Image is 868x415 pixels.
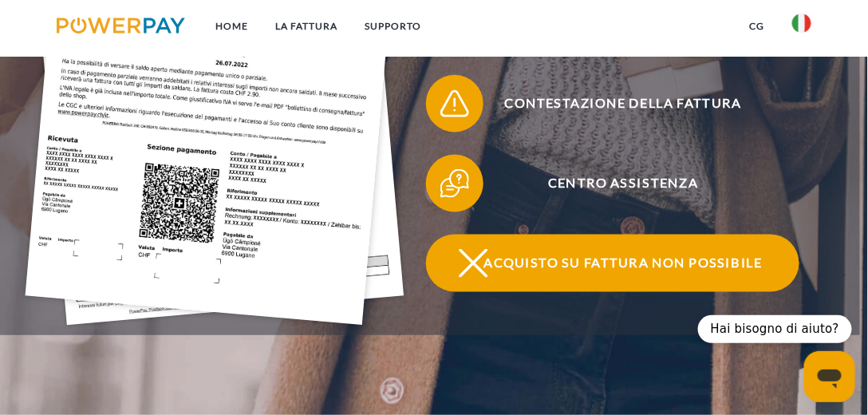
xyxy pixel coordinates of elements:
[351,12,435,41] a: Supporto
[202,12,262,41] a: Home
[736,12,779,41] a: CG
[448,75,799,132] span: Contestazione della fattura
[405,231,820,295] a: Acquisto su fattura non possibile
[448,155,799,212] span: Centro assistenza
[698,315,852,343] div: Hai bisogno di aiuto?
[437,85,473,121] img: qb_warning.svg
[804,351,855,402] iframe: Pulsante per aprire la finestra di messaggistica, conversazione in corso
[262,12,351,41] a: LA FATTURA
[448,235,799,292] span: Acquisto su fattura non possibile
[57,18,185,34] img: logo-powerpay.svg
[426,155,799,212] button: Centro assistenza
[405,152,820,215] a: Centro assistenza
[426,75,799,132] button: Contestazione della fattura
[456,245,491,281] img: qb_close.svg
[405,72,820,136] a: Contestazione della fattura
[437,165,473,201] img: qb_help.svg
[426,235,799,292] button: Acquisto su fattura non possibile
[792,14,811,33] img: it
